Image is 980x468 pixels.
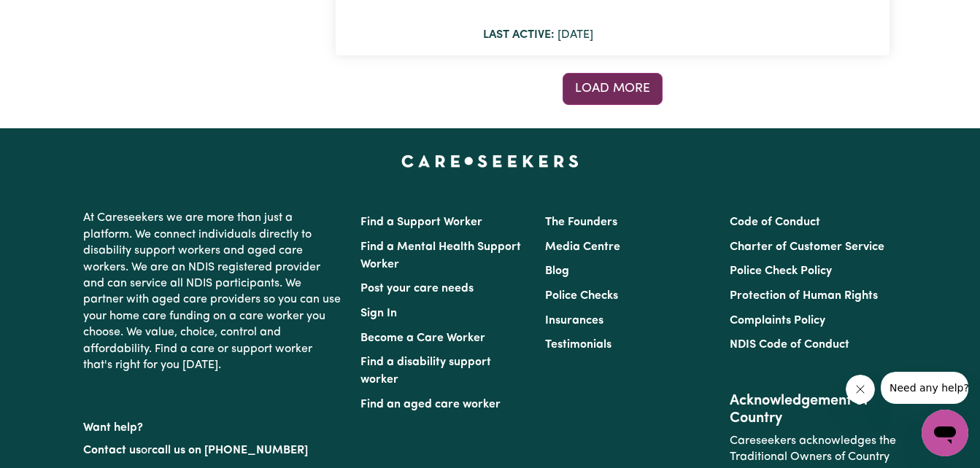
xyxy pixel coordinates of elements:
[922,410,968,456] iframe: Button to launch messaging window
[545,265,569,277] a: Blog
[401,155,579,166] a: Careseekers home page
[483,29,555,41] b: Last active:
[846,375,875,404] iframe: Close message
[360,332,485,344] a: Become a Care Worker
[83,414,343,436] p: Want help?
[730,241,884,253] a: Charter of Customer Service
[83,445,141,456] a: Contact us
[575,82,650,95] span: Load more
[730,392,897,427] h2: Acknowledgement of Country
[360,399,501,410] a: Find an aged care worker
[730,290,878,302] a: Protection of Human Rights
[83,204,343,379] p: At Careseekers we are more than just a platform. We connect individuals directly to disability su...
[881,372,968,404] iframe: Message from company
[545,339,611,351] a: Testimonials
[483,29,593,41] span: [DATE]
[360,283,474,295] a: Post your care needs
[563,73,663,105] button: See more results
[545,315,603,327] a: Insurances
[360,308,397,319] a: Sign In
[730,265,832,277] a: Police Check Policy
[545,217,617,228] a: The Founders
[730,339,849,351] a: NDIS Code of Conduct
[360,356,491,386] a: Find a disability support worker
[83,437,343,464] p: or
[545,241,620,253] a: Media Centre
[545,290,618,302] a: Police Checks
[360,217,482,228] a: Find a Support Worker
[9,10,88,22] span: Need any help?
[152,445,308,456] a: call us on [PHONE_NUMBER]
[730,315,825,327] a: Complaints Policy
[730,217,820,228] a: Code of Conduct
[360,241,521,270] a: Find a Mental Health Support Worker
